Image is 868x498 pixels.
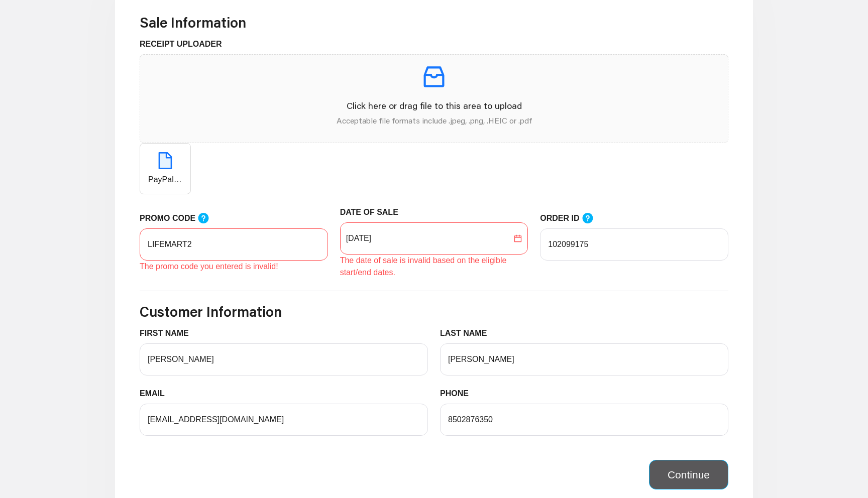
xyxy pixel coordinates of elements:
input: DATE OF SALE [346,232,512,244]
input: LAST NAME [440,343,728,376]
button: Continue [649,460,728,490]
label: EMAIL [140,388,172,400]
label: LAST NAME [440,327,495,339]
label: RECEIPT UPLOADER [140,38,230,50]
div: The date of sale is invalid based on the eligible start/end dates. [340,255,528,279]
p: Acceptable file formats include .jpeg, .png, .HEIC or .pdf [148,114,720,127]
label: ORDER ID [540,212,603,225]
label: PHONE [440,388,476,400]
h3: Customer Information [140,303,728,320]
label: DATE OF SALE [340,206,406,218]
input: PHONE [440,404,728,436]
input: EMAIL [140,404,428,436]
h3: Sale Information [140,14,728,31]
span: inboxClick here or drag file to this area to uploadAcceptable file formats include .jpeg, .png, .... [140,55,728,143]
input: FIRST NAME [140,343,428,376]
label: FIRST NAME [140,327,196,339]
label: PROMO CODE [140,212,219,225]
span: inbox [420,63,448,91]
p: Click here or drag file to this area to upload [148,99,720,112]
div: The promo code you entered is invalid! [140,261,328,273]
